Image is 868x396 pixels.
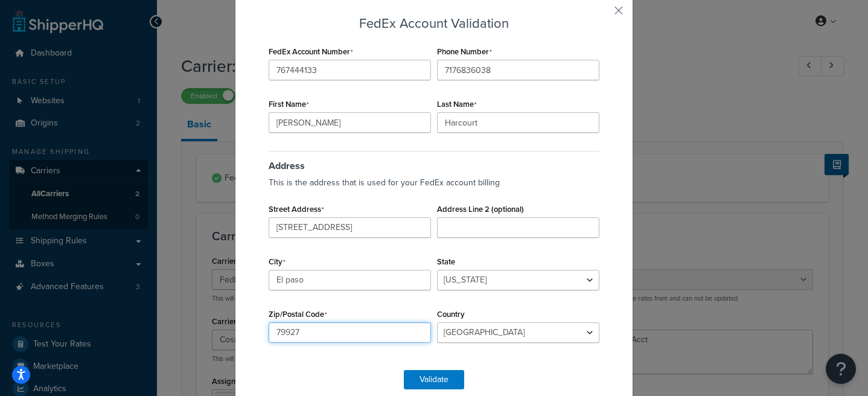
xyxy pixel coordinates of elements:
label: Last Name [437,100,477,109]
label: Address Line 2 (optional) [437,205,524,214]
label: Zip/Postal Code [269,310,327,319]
label: Country [437,310,465,319]
label: Street Address [269,205,324,214]
h3: Address [269,151,599,171]
label: First Name [269,100,309,109]
label: Phone Number [437,47,492,57]
button: Validate [404,370,464,389]
h3: FedEx Account Validation [266,16,602,31]
label: State [437,257,455,266]
p: This is the address that is used for your FedEx account billing [269,174,599,191]
label: FedEx Account Number [269,47,353,57]
label: City [269,257,286,267]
